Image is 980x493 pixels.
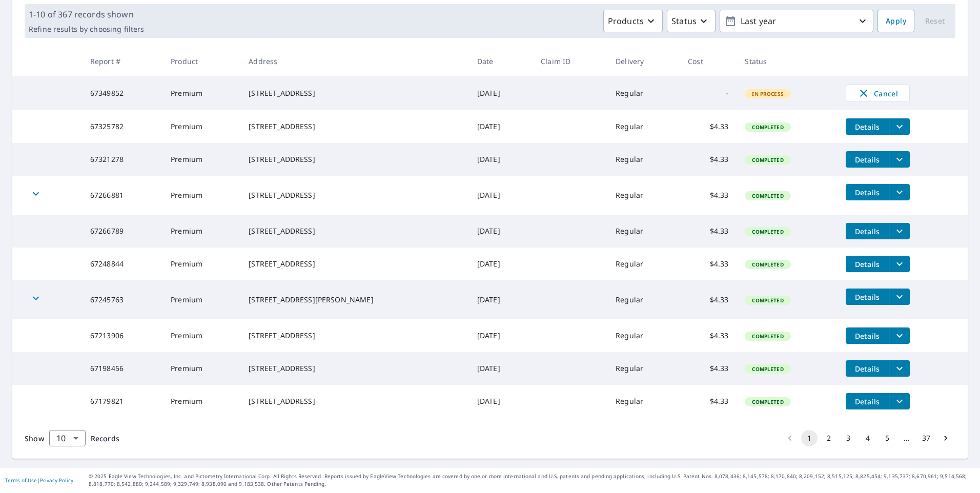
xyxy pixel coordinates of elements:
td: Premium [162,248,240,280]
th: Address [240,46,468,76]
td: Premium [162,385,240,418]
td: [DATE] [469,110,533,143]
button: filesDropdownBtn-67198456 [889,360,910,377]
td: 67321278 [82,143,162,176]
span: Completed [746,124,789,131]
button: Go to page 37 [918,430,934,446]
button: detailsBtn-67198456 [846,360,889,377]
td: 67245763 [82,280,162,319]
button: filesDropdownBtn-67325782 [889,118,910,135]
button: filesDropdownBtn-67213906 [889,327,910,344]
span: Completed [746,297,789,304]
button: detailsBtn-67266881 [846,184,889,200]
span: Details [852,188,883,197]
div: 10 [49,424,86,453]
button: filesDropdownBtn-67179821 [889,393,910,409]
div: [STREET_ADDRESS] [249,331,460,341]
td: $4.33 [680,215,737,248]
td: Premium [162,319,240,352]
td: [DATE] [469,76,533,110]
span: Records [91,434,119,443]
td: $4.33 [680,319,737,352]
td: $4.33 [680,110,737,143]
button: filesDropdownBtn-67266881 [889,184,910,200]
span: Completed [746,333,789,340]
span: Details [852,364,883,374]
td: Premium [162,176,240,215]
button: detailsBtn-67321278 [846,151,889,168]
td: [DATE] [469,143,533,176]
td: Regular [607,319,680,352]
button: detailsBtn-67248844 [846,256,889,272]
div: [STREET_ADDRESS] [249,88,460,98]
td: Regular [607,215,680,248]
td: Regular [607,248,680,280]
span: Details [852,259,883,269]
button: Go to next page [937,430,954,446]
span: Details [852,227,883,236]
p: Last year [737,12,856,30]
td: Regular [607,176,680,215]
span: Cancel [856,87,899,99]
p: © 2025 Eagle View Technologies, Inc. and Pictometry International Corp. All Rights Reserved. Repo... [89,473,975,488]
p: Refine results by choosing filters [29,25,144,34]
td: Regular [607,385,680,418]
p: 1-10 of 367 records shown [29,8,144,20]
div: [STREET_ADDRESS][PERSON_NAME] [249,295,460,305]
td: 67266881 [82,176,162,215]
button: Go to page 5 [879,430,895,446]
button: page 1 [801,430,818,446]
span: Completed [746,156,789,163]
button: detailsBtn-67266789 [846,223,889,239]
div: [STREET_ADDRESS] [249,226,460,236]
nav: pagination navigation [780,430,955,446]
span: Completed [746,365,789,373]
td: Premium [162,143,240,176]
span: Details [852,155,883,165]
span: Details [852,331,883,341]
span: Completed [746,228,789,235]
td: Regular [607,143,680,176]
th: Product [162,46,240,76]
td: Premium [162,76,240,110]
span: Completed [746,192,789,199]
td: Premium [162,110,240,143]
button: filesDropdownBtn-67245763 [889,289,910,305]
button: Go to page 2 [821,430,837,446]
span: Apply [886,15,906,28]
td: - [680,76,737,110]
td: $4.33 [680,248,737,280]
td: [DATE] [469,352,533,385]
td: $4.33 [680,176,737,215]
th: Cost [680,46,737,76]
td: $4.33 [680,143,737,176]
div: … [899,433,915,443]
td: [DATE] [469,280,533,319]
button: Apply [877,10,914,32]
p: | [5,477,73,483]
td: 67248844 [82,248,162,280]
p: Products [608,15,644,27]
button: detailsBtn-67179821 [846,393,889,409]
th: Date [469,46,533,76]
td: Regular [607,352,680,385]
th: Status [737,46,838,76]
td: 67213906 [82,319,162,352]
td: Premium [162,352,240,385]
div: [STREET_ADDRESS] [249,259,460,269]
td: 67266789 [82,215,162,248]
td: Premium [162,215,240,248]
td: [DATE] [469,385,533,418]
td: 67325782 [82,110,162,143]
span: Completed [746,398,789,405]
span: Details [852,122,883,132]
div: Show 10 records [49,430,86,446]
button: detailsBtn-67325782 [846,118,889,135]
p: Status [671,15,697,27]
span: Details [852,397,883,406]
td: [DATE] [469,319,533,352]
th: Claim ID [533,46,607,76]
td: $4.33 [680,385,737,418]
th: Delivery [607,46,680,76]
a: Terms of Use [5,477,37,484]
